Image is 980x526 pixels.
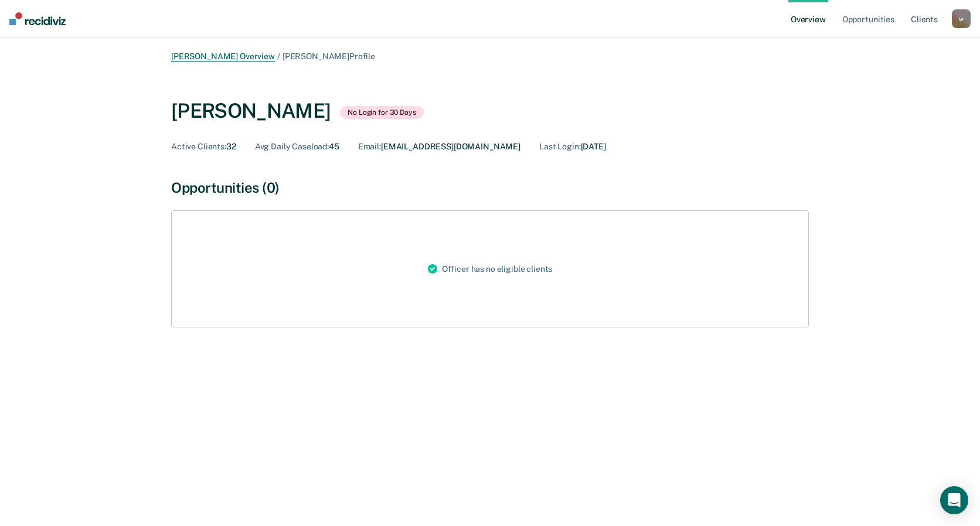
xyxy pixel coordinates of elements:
div: 45 [255,142,339,152]
span: No Login for 30 Days [340,106,424,119]
a: [PERSON_NAME] Overview [171,52,275,62]
div: Open Intercom Messenger [940,486,968,514]
div: [EMAIL_ADDRESS][DOMAIN_NAME] [358,142,520,152]
div: [PERSON_NAME] [171,99,331,123]
div: Opportunities (0) [171,179,809,196]
div: Officer has no eligible clients [418,211,562,327]
span: [PERSON_NAME] Profile [283,52,375,61]
div: 32 [171,142,236,152]
button: w [952,9,971,28]
span: Avg Daily Caseload : [255,142,329,151]
span: Email : [358,142,381,151]
span: Last Login : [539,142,580,151]
img: Recidiviz [9,12,66,25]
div: [DATE] [539,142,606,152]
span: / [275,52,283,61]
span: Active Clients : [171,142,226,151]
